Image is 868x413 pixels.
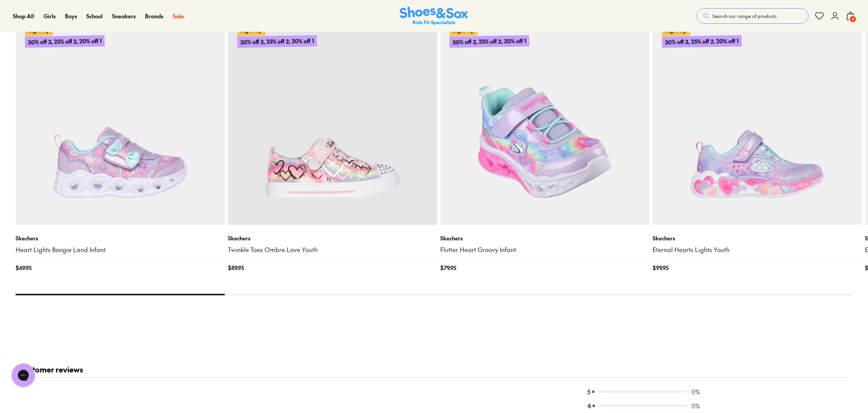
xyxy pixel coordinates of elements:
[19,365,849,378] h2: Customer reviews
[13,12,34,20] a: Shop All
[587,401,591,410] span: 4
[662,24,690,36] p: Light Up
[587,387,591,396] span: 5
[597,390,687,393] div: 0 reviews with 5 stars
[44,12,56,20] a: Girls
[400,7,468,26] img: SNS_Logo_Responsive.svg
[653,245,862,254] a: Eternal Hearts Lights Youth
[662,35,742,48] p: 30% off 3, 25% off 2, 20% off 1
[145,12,163,20] a: Brands
[440,245,649,254] a: Flutter Heart Groovy Infant
[587,387,700,396] div: 0 reviews with 5 stars0%
[587,401,700,410] div: 0 reviews with 4 stars0%
[696,8,808,24] button: Search our range of products
[228,264,244,272] span: $ 89.95
[228,245,437,254] a: Twinkle Toes Ombre Love Youth
[440,234,649,242] p: Skechers
[440,264,456,272] span: $ 79.95
[653,264,668,272] span: $ 99.95
[653,234,862,242] p: Skechers
[16,234,225,242] p: Skechers
[16,15,225,225] a: Light Up30% off 3, 25% off 2, 20% off 1
[712,12,777,19] span: Search our range of products
[400,7,468,26] a: Shoes & Sox
[846,7,855,25] button: 4
[25,35,105,48] p: 30% off 3, 25% off 2, 20% off 1
[849,15,857,23] span: 4
[65,12,77,20] a: Boys
[16,264,31,272] span: $ 69.95
[237,35,317,48] p: 30% off 3, 25% off 2, 20% off 1
[86,12,103,20] a: School
[689,387,700,396] span: 0 %
[689,401,700,410] span: 0 %
[228,234,437,242] p: Skechers
[112,12,136,20] a: Sneakers
[173,12,184,20] a: Sale
[450,35,529,48] p: 30% off 3, 25% off 2, 20% off 1
[16,245,225,254] a: Heart Lights Boogie Land Infant
[8,361,39,390] iframe: Gorgias live chat messenger
[237,24,265,36] p: Light Up
[598,404,687,407] div: 0 reviews with 4 stars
